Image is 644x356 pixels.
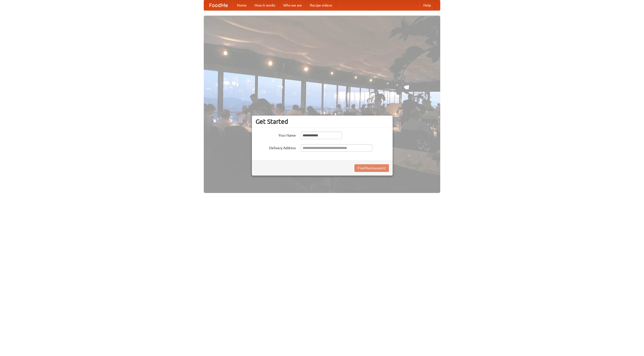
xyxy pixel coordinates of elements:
label: Your Name [256,132,296,138]
label: Delivery Address [256,144,296,150]
h3: Get Started [256,118,389,125]
button: Find Restaurants! [354,164,389,172]
a: How it works [251,0,279,10]
a: Home [233,0,251,10]
a: Help [419,0,435,10]
a: FoodMe [204,0,233,10]
a: Recipe videos [306,0,336,10]
a: Who we are [279,0,306,10]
